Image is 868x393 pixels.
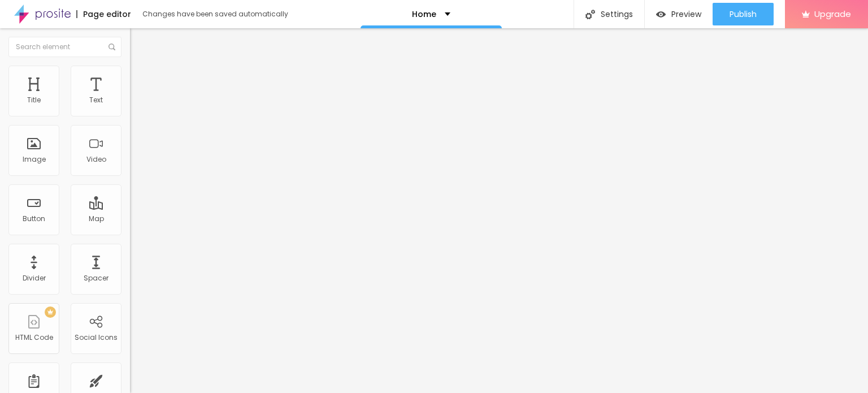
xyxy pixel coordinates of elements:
div: Map [89,215,104,223]
iframe: Editor [130,28,868,393]
span: Publish [730,10,757,19]
div: HTML Code [15,334,53,342]
div: Changes have been saved automatically [142,11,288,18]
span: Preview [671,10,701,19]
div: Social Icons [75,334,118,342]
div: Divider [23,274,46,282]
div: Image [23,156,46,163]
p: Home [412,10,436,18]
img: view-1.svg [656,10,666,19]
button: Publish [713,3,774,25]
div: Spacer [84,274,108,282]
div: Video [86,156,106,163]
div: Text [89,96,103,104]
div: Button [23,215,45,223]
div: Page editor [76,10,131,18]
input: Search element [8,37,121,57]
img: Icone [108,44,115,50]
div: Title [27,96,41,104]
img: Icone [585,10,595,19]
span: Upgrade [814,9,851,19]
button: Preview [645,3,713,25]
